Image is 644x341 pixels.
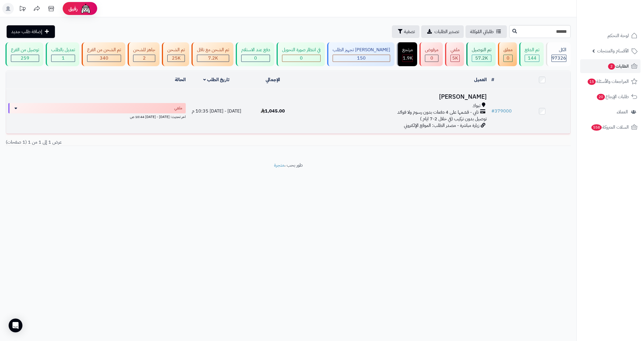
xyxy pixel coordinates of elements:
[190,42,235,66] a: تم الشحن مع ناقل 7.2K
[7,25,55,38] a: إضافة طلب جديد
[580,75,641,88] a: المراجعات والأسئلة15
[607,32,629,40] span: لوحة التحكم
[444,42,465,66] a: ملغي 5K
[392,25,419,38] button: تصفية
[617,108,628,116] span: العملاء
[11,55,39,62] div: 259
[241,47,270,53] div: دفع عند الاستلام
[266,76,280,83] a: الإجمالي
[425,55,438,62] div: 0
[4,42,45,66] a: توصيل من الفرع 259
[597,47,629,55] span: الأقسام والمنتجات
[133,55,155,62] div: 2
[434,28,459,35] span: تصدير الطلبات
[607,62,629,70] span: الطلبات
[472,47,491,53] div: تم التوصيل
[525,47,539,53] div: تم الدفع
[192,108,241,115] span: [DATE] - [DATE] 10:35 م
[425,47,438,53] div: مرفوض
[333,47,390,53] div: [PERSON_NAME] تجهيز الطلب
[357,55,366,62] span: 150
[333,55,390,62] div: 150
[15,3,30,16] a: تحديثات المنصة
[326,42,396,66] a: [PERSON_NAME] تجهيز الطلب 150
[208,55,218,62] span: 7.2K
[491,76,494,83] a: #
[275,42,326,66] a: في انتظار صورة التحويل 0
[475,55,488,62] span: 57.2K
[465,25,507,38] a: طلباتي المُوكلة
[591,123,629,131] span: السلات المتروكة
[235,42,275,66] a: دفع عند الاستلام 0
[126,42,161,66] a: جاهز للشحن 2
[9,319,22,332] div: Open Intercom Messenger
[580,90,641,104] a: طلبات الإرجاع20
[21,55,29,62] span: 259
[274,162,284,169] a: متجرة
[518,42,545,66] a: تم الدفع 144
[421,25,464,38] a: تصدير الطلبات
[503,47,513,53] div: معلق
[545,42,572,66] a: الكل97326
[497,42,518,66] a: معلق 0
[11,28,42,35] span: إضافة طلب جديد
[175,76,186,83] a: الحالة
[303,94,487,100] h3: [PERSON_NAME]
[51,47,75,53] div: تعديل بالطلب
[451,55,459,62] div: 5008
[452,55,458,62] span: 5K
[465,42,497,66] a: تم التوصيل 57.2K
[254,55,257,62] span: 0
[591,124,602,131] span: 558
[300,55,303,62] span: 0
[282,55,320,62] div: 0
[580,105,641,119] a: العملاء
[403,55,413,62] span: 1.9K
[143,55,146,62] span: 2
[472,55,491,62] div: 57150
[580,59,641,73] a: الطلبات2
[51,55,75,62] div: 1
[161,42,190,66] a: تم الشحن 25K
[430,55,433,62] span: 0
[596,93,629,101] span: طلبات الإرجاع
[504,55,512,62] div: 0
[451,47,460,53] div: ملغي
[11,47,39,53] div: توصيل من الفرع
[608,63,615,70] span: 2
[68,5,78,12] span: رفيق
[396,42,418,66] a: مرتجع 1.9K
[472,102,480,109] span: تبوك
[168,55,185,62] div: 24953
[551,47,566,53] div: الكل
[552,55,566,62] span: 97326
[507,55,509,62] span: 0
[203,76,229,83] a: تاريخ الطلب
[470,28,494,35] span: طلباتي المُوكلة
[525,55,539,62] div: 144
[1,139,288,146] div: عرض 1 إلى 1 من 1 (1 صفحات)
[80,42,126,66] a: تم الشحن من الفرع 340
[197,55,229,62] div: 7222
[397,109,479,116] span: تابي - قسّمها على 4 دفعات بدون رسوم ولا فوائد
[418,42,444,66] a: مرفوض 0
[261,108,285,115] span: 1,045.00
[87,47,121,53] div: تم الشحن من الفرع
[62,55,65,62] span: 1
[491,108,494,115] span: #
[87,55,121,62] div: 340
[197,47,229,53] div: تم الشحن مع ناقل
[580,29,641,43] a: لوحة التحكم
[491,108,512,115] a: #379000
[133,47,155,53] div: جاهز للشحن
[100,55,108,62] span: 340
[282,47,321,53] div: في انتظار صورة التحويل
[80,3,91,14] img: ai-face.png
[172,55,181,62] span: 25K
[588,79,596,85] span: 15
[45,42,80,66] a: تعديل بالطلب 1
[174,105,182,111] span: ملغي
[528,55,536,62] span: 144
[167,47,185,53] div: تم الشحن
[597,94,605,100] span: 20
